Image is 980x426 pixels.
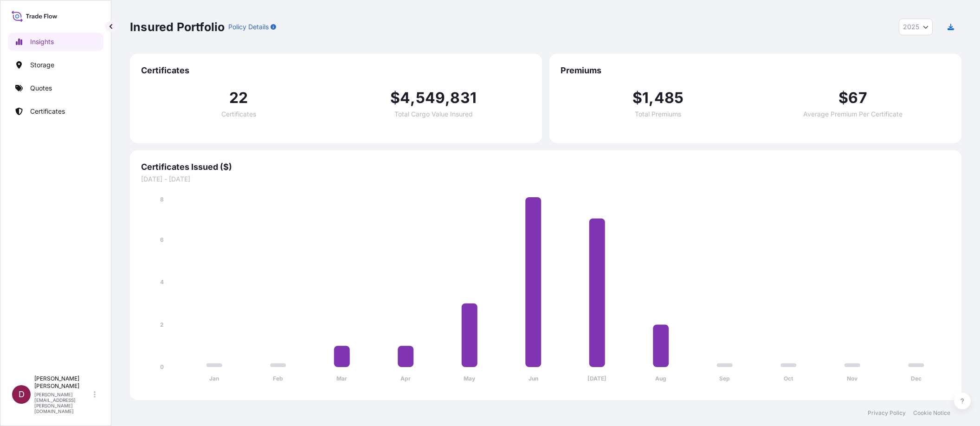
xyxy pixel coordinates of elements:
tspan: [DATE] [587,375,606,382]
a: Insights [8,32,103,51]
tspan: Jan [209,375,219,382]
a: Storage [8,56,103,74]
span: , [445,90,450,105]
tspan: Apr [400,375,411,382]
span: Total Premiums [635,111,681,117]
tspan: 6 [160,236,164,243]
span: 485 [654,90,684,105]
tspan: Jun [529,375,538,382]
tspan: 4 [160,278,164,285]
span: Total Cargo Value Insured [394,111,473,117]
span: 549 [416,90,445,105]
p: [PERSON_NAME] [PERSON_NAME] [34,375,92,390]
span: Certificates Issued ($) [141,161,950,173]
span: Average Premium Per Certificate [803,111,903,117]
span: Premiums [561,65,950,76]
span: , [410,90,415,105]
span: 67 [848,90,867,105]
p: Storage [30,60,54,70]
tspan: May [464,375,476,382]
span: Certificates [141,65,531,76]
span: [DATE] - [DATE] [141,174,950,184]
a: Quotes [8,79,103,97]
tspan: Dec [911,375,922,382]
span: 1 [642,90,649,105]
span: , [649,90,654,105]
tspan: Mar [336,375,347,382]
tspan: Oct [784,375,793,382]
p: Quotes [30,84,52,93]
span: 22 [229,90,248,105]
span: $ [632,90,642,105]
p: Policy Details [228,22,269,32]
span: $ [838,90,848,105]
tspan: Nov [847,375,858,382]
span: 2025 [903,22,919,32]
tspan: 8 [160,196,164,203]
p: Insured Portfolio [130,19,225,34]
a: Privacy Policy [868,409,906,417]
span: D [19,390,25,399]
p: Insights [30,37,54,46]
p: Certificates [30,107,65,116]
p: [PERSON_NAME][EMAIL_ADDRESS][PERSON_NAME][DOMAIN_NAME] [34,392,92,414]
tspan: Feb [273,375,283,382]
span: 4 [400,90,410,105]
span: 831 [450,90,477,105]
a: Cookie Notice [913,409,950,417]
tspan: Sep [719,375,730,382]
tspan: Aug [655,375,666,382]
button: Year Selector [899,19,933,35]
tspan: 0 [160,363,164,370]
a: Certificates [8,102,103,121]
span: $ [390,90,400,105]
tspan: 2 [160,321,164,328]
span: Certificates [221,111,256,117]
